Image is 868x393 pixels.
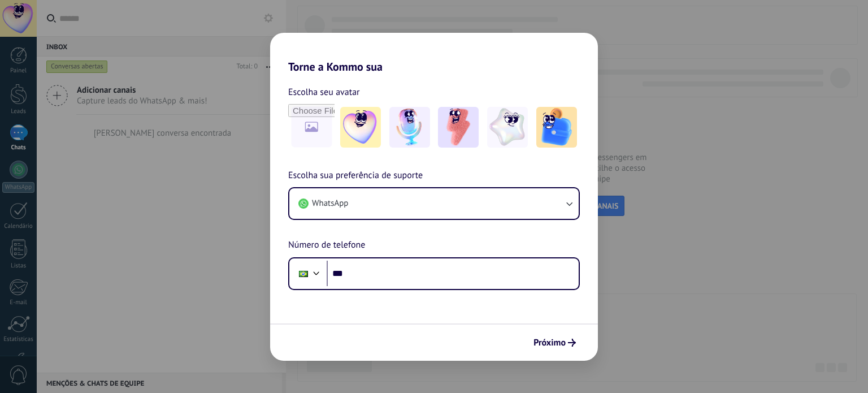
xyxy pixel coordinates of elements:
span: Número de telefone [288,238,365,253]
span: Próximo [533,339,566,347]
button: WhatsApp [289,188,579,219]
h2: Torne a Kommo sua [270,33,598,74]
img: -1.jpeg [340,107,381,148]
span: Escolha seu avatar [288,85,360,100]
img: -5.jpeg [536,107,577,148]
img: -3.jpeg [438,107,479,148]
img: -2.jpeg [389,107,430,148]
div: Brazil: + 55 [293,262,314,286]
span: Escolha sua preferência de suporte [288,169,423,183]
button: Próximo [528,333,581,352]
span: WhatsApp [312,198,348,209]
img: -4.jpeg [487,107,528,148]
